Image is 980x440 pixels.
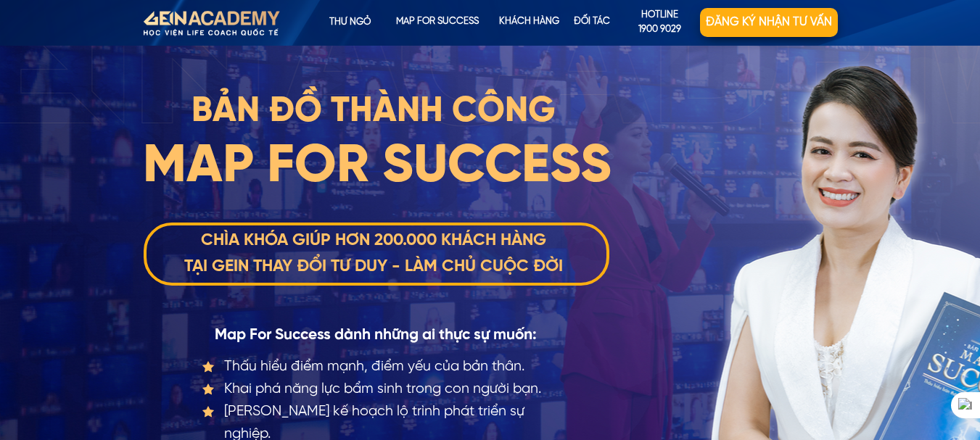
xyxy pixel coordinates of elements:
[619,8,701,38] p: hotline 1900 9029
[305,8,394,37] p: Thư ngỏ
[192,94,556,130] span: BẢN ĐỒ THÀNH CÔNG
[494,8,565,37] p: KHÁCH HÀNG
[186,323,564,348] h3: Map For Success dành những ai thực sự muốn:
[700,8,838,37] p: Đăng ký nhận tư vấn
[619,8,701,37] a: hotline1900 9029
[202,378,559,400] li: Khai phá năng lực bẩm sinh trong con người bạn.
[202,355,559,378] li: Thấu hiểu điểm mạnh, điểm yếu của bản thân.
[138,228,609,281] h3: CHÌA KHÓA GIÚP HƠN 200.000 KHÁCH HÀNG TẠI GEIN THAY ĐỔI TƯ DUY - LÀM CHỦ CUỘC ĐỜI
[395,8,480,37] p: map for success
[143,139,612,194] span: MAP FOR SUCCESS
[559,8,625,37] p: Đối tác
